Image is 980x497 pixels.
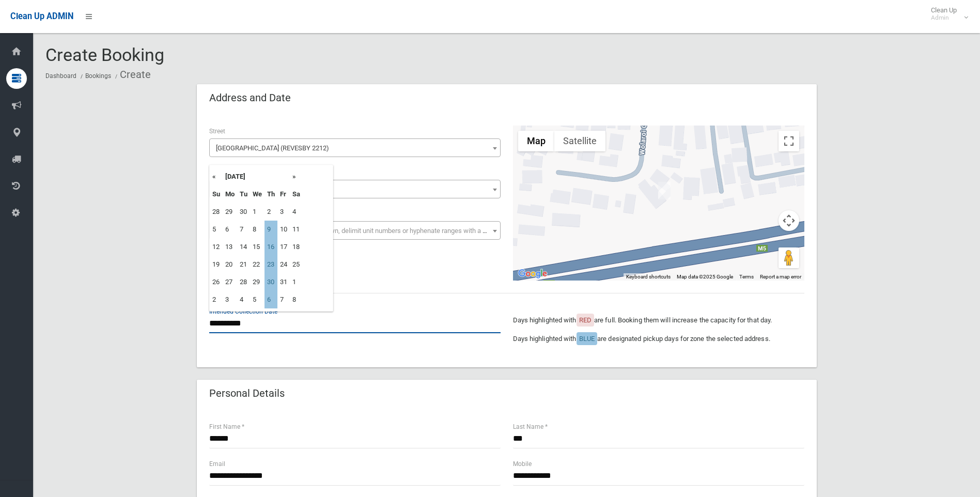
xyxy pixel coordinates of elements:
[212,182,498,197] span: 5
[277,221,290,238] td: 10
[760,274,801,279] a: Report a map error
[212,141,498,156] span: Wolaroi Crescent (REVESBY 2212)
[250,256,265,273] td: 22
[265,273,277,291] td: 30
[223,291,237,308] td: 3
[237,238,250,256] td: 14
[197,88,303,108] header: Address and Date
[210,256,223,273] td: 19
[210,185,223,203] th: Su
[237,256,250,273] td: 21
[931,14,957,22] small: Admin
[290,291,303,308] td: 8
[579,316,592,324] span: RED
[216,227,505,235] span: Select the unit number from the dropdown, delimit unit numbers or hyphenate ranges with a comma
[209,180,501,198] span: 5
[513,333,804,345] p: Days highlighted with are designated pickup days for zone the selected address.
[210,168,223,185] th: «
[210,273,223,291] td: 26
[223,221,237,238] td: 6
[926,6,967,22] span: Clean Up
[290,185,303,203] th: Sa
[265,238,277,256] td: 16
[10,11,73,21] span: Clean Up ADMIN
[250,291,265,308] td: 5
[290,168,303,185] th: »
[237,291,250,308] td: 4
[197,383,297,403] header: Personal Details
[516,267,550,281] a: Open this area in Google Maps (opens a new window)
[277,238,290,256] td: 17
[779,131,799,151] button: Toggle fullscreen view
[290,256,303,273] td: 25
[277,203,290,221] td: 3
[237,273,250,291] td: 28
[223,203,237,221] td: 29
[45,44,164,65] span: Create Booking
[250,221,265,238] td: 8
[250,185,265,203] th: We
[677,274,733,279] span: Map data ©2025 Google
[290,273,303,291] td: 1
[513,314,804,327] p: Days highlighted with are full. Booking them will increase the capacity for that day.
[223,185,237,203] th: Mo
[290,238,303,256] td: 18
[237,203,250,221] td: 30
[45,72,76,80] a: Dashboard
[265,203,277,221] td: 2
[265,221,277,238] td: 9
[250,238,265,256] td: 15
[277,273,290,291] td: 31
[658,182,671,199] div: 5 Wolaroi Crescent, REVESBY NSW 2212
[554,131,605,151] button: Show satellite imagery
[516,267,550,281] img: Google
[223,256,237,273] td: 20
[210,238,223,256] td: 12
[779,247,799,268] button: Drag Pegman onto the map to open Street View
[290,203,303,221] td: 4
[85,72,111,80] a: Bookings
[210,221,223,238] td: 5
[265,256,277,273] td: 23
[223,238,237,256] td: 13
[223,273,237,291] td: 27
[277,256,290,273] td: 24
[739,274,754,279] a: Terms (opens in new tab)
[779,210,799,231] button: Map camera controls
[237,221,250,238] td: 7
[579,335,595,343] span: BLUE
[113,65,151,84] li: Create
[210,291,223,308] td: 2
[209,138,501,157] span: Wolaroi Crescent (REVESBY 2212)
[277,185,290,203] th: Fr
[210,203,223,221] td: 28
[290,221,303,238] td: 11
[237,185,250,203] th: Tu
[277,291,290,308] td: 7
[518,131,554,151] button: Show street map
[265,291,277,308] td: 6
[250,273,265,291] td: 29
[250,203,265,221] td: 1
[626,273,671,281] button: Keyboard shortcuts
[223,168,290,185] th: [DATE]
[265,185,277,203] th: Th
